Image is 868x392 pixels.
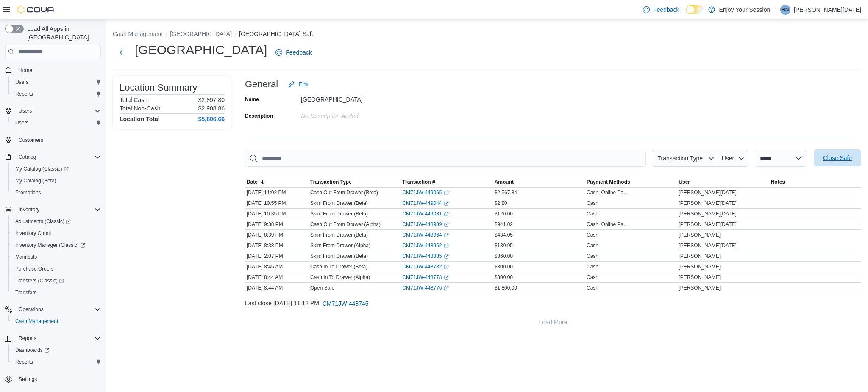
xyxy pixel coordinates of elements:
span: Transfers (Classic) [15,277,64,284]
a: Home [15,65,36,75]
a: CM71JW-448964External link [402,232,448,238]
span: $1,800.00 [495,284,517,291]
div: No Description added [301,109,415,119]
button: Transaction Type [653,150,718,167]
span: Inventory Count [15,230,51,237]
svg: External link [444,265,449,270]
span: Transfers (Classic) [12,276,101,286]
p: Cash In To Drawer (Alpha) [310,274,370,281]
a: Feedback [272,44,315,61]
button: Operations [15,304,47,315]
svg: External link [444,233,449,238]
span: Users [12,118,101,128]
button: Date [245,177,309,187]
button: CM71JW-448745 [319,295,372,312]
nav: An example of EuiBreadcrumbs [113,30,861,40]
span: CM71JW-448745 [323,299,369,308]
svg: External link [444,190,449,196]
p: $2,897.80 [198,97,225,103]
h1: [GEOGRAPHIC_DATA] [135,41,267,58]
img: Cova [17,6,55,14]
span: Inventory Manager (Classic) [12,240,101,250]
span: Reports [15,359,33,365]
input: Dark Mode [686,5,704,14]
span: My Catalog (Classic) [15,166,69,172]
svg: External link [444,243,449,248]
span: Dashboards [12,345,101,355]
a: CM71JW-449065External link [402,189,448,196]
button: [GEOGRAPHIC_DATA] [170,30,232,37]
a: Inventory Manager (Classic) [12,240,89,250]
span: Edit [298,80,309,88]
a: Transfers (Classic) [8,275,104,287]
button: Settings [2,373,104,385]
span: Catalog [15,152,101,162]
button: Catalog [15,152,39,162]
span: Operations [15,304,101,315]
span: Transfers [12,287,101,298]
label: Description [245,113,273,119]
span: Reports [12,89,101,99]
span: $484.05 [495,232,513,238]
p: Open Safe [310,284,334,291]
span: $360.00 [495,253,513,259]
a: CM71JW-448778External link [402,274,448,281]
button: Operations [2,304,104,315]
button: Cash Management [8,315,104,327]
button: My Catalog (Beta) [8,175,104,187]
span: Settings [19,376,37,383]
h3: Location Summary [120,83,197,93]
span: $300.00 [495,263,513,270]
a: Reports [12,357,36,367]
span: RN [782,5,789,15]
span: Date [247,179,258,185]
span: Manifests [15,254,37,260]
button: Users [15,106,35,116]
a: Feedback [640,1,682,18]
span: Customers [19,137,43,144]
h6: Total Non-Cash [120,105,161,112]
p: Cash In To Drawer (Beta) [310,263,367,270]
div: [DATE] 8:44 AM [245,283,309,293]
a: Inventory Manager (Classic) [8,239,104,251]
button: Payment Methods [585,177,677,187]
button: Reports [8,356,104,368]
span: Feedback [653,6,679,14]
button: Next [113,44,130,61]
span: [PERSON_NAME][DATE] [679,242,736,249]
span: [PERSON_NAME] [679,263,721,270]
span: Inventory Count [12,228,101,238]
a: My Catalog (Classic) [8,163,104,175]
span: Settings [15,374,101,384]
p: Cash Out From Drawer (Alpha) [310,221,381,228]
div: Cash [587,242,598,249]
span: $941.02 [495,221,513,228]
span: Customers [15,135,101,145]
a: Dashboards [8,344,104,356]
span: Dashboards [15,347,49,353]
span: Reports [19,335,36,342]
span: My Catalog (Beta) [12,176,101,186]
span: Home [19,67,32,74]
a: CM71JW-448885External link [402,253,448,259]
span: [PERSON_NAME][DATE] [679,200,736,207]
div: [DATE] 11:02 PM [245,188,309,198]
span: Inventory [19,206,39,213]
button: Home [2,63,104,76]
div: Last close [DATE] 11:12 PM [245,295,861,312]
button: Transfers [8,287,104,298]
span: Load More [539,318,568,326]
div: [DATE] 10:55 PM [245,198,309,208]
span: $2,567.84 [495,189,517,196]
span: Notes [771,179,785,185]
svg: External link [444,254,449,259]
div: [DATE] 8:44 AM [245,272,309,282]
p: [PERSON_NAME][DATE] [794,5,861,15]
button: Catalog [2,151,104,163]
div: Cash [587,263,598,270]
span: Cash Management [12,316,101,326]
button: Notes [769,177,861,187]
a: Promotions [12,188,45,198]
svg: External link [444,201,449,206]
